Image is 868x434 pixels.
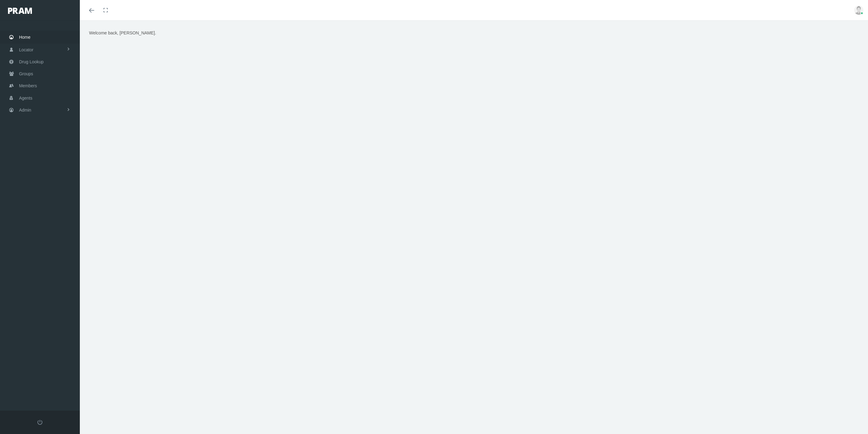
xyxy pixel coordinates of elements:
[19,56,44,68] span: Drug Lookup
[19,80,37,92] span: Members
[19,44,33,56] span: Locator
[19,104,31,116] span: Admin
[19,31,30,43] span: Home
[8,8,32,14] img: PRAM_20_x_78.png
[19,92,33,104] span: Agents
[854,6,863,15] img: user-placeholder.jpg
[89,30,156,35] span: Welcome back, [PERSON_NAME].
[19,68,33,80] span: Groups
